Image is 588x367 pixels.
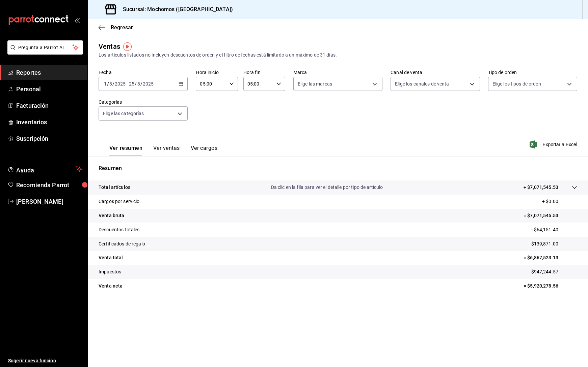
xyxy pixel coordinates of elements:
span: Recomienda Parrot [16,180,82,190]
button: Ver resumen [109,145,142,156]
span: Elige las marcas [298,80,332,87]
label: Canal de venta [391,70,480,75]
p: Venta neta [99,282,123,290]
label: Categorías [99,100,188,104]
input: -- [129,81,135,87]
span: Elige las categorías [103,110,144,117]
input: ---- [142,81,154,87]
p: + $7,071,545.53 [524,184,558,191]
label: Tipo de orden [488,70,577,75]
label: Hora inicio [196,70,238,75]
p: = $6,867,523.13 [524,254,577,261]
label: Marca [293,70,382,75]
img: Tooltip marker [123,42,132,51]
button: open_drawer_menu [74,18,80,23]
button: Exportar a Excel [531,140,577,148]
p: = $5,920,278.56 [524,282,577,290]
label: Hora fin [243,70,285,75]
input: -- [109,81,112,87]
button: Ver cargos [191,145,218,156]
button: Pregunta a Parrot AI [7,40,83,55]
span: Pregunta a Parrot AI [18,44,73,51]
p: = $7,071,545.53 [524,212,577,219]
button: Ver ventas [153,145,180,156]
p: Impuestos [99,268,121,275]
p: Venta total [99,254,123,261]
p: + $0.00 [542,198,577,205]
p: Total artículos [99,184,130,191]
span: Inventarios [16,118,82,127]
input: ---- [114,81,126,87]
span: Regresar [111,24,133,31]
input: -- [104,81,107,87]
p: Da clic en la fila para ver el detalle por tipo de artículo [271,184,383,191]
span: / [112,81,114,87]
input: -- [137,81,140,87]
p: Venta bruta [99,212,124,219]
span: Facturación [16,101,82,110]
span: Suscripción [16,134,82,143]
p: Descuentos totales [99,226,139,233]
span: / [140,81,142,87]
span: / [107,81,109,87]
h3: Sucursal: Mochomos ([GEOGRAPHIC_DATA]) [117,5,233,13]
p: Certificados de regalo [99,240,145,247]
span: Sugerir nueva función [8,357,82,364]
span: Ayuda [16,165,73,173]
p: Cargos por servicio [99,198,140,205]
span: Elige los canales de venta [395,80,449,87]
p: - $64,151.40 [531,226,577,233]
label: Fecha [99,70,188,75]
p: - $139,871.00 [529,240,577,247]
div: Los artículos listados no incluyen descuentos de orden y el filtro de fechas está limitado a un m... [99,52,577,59]
span: Elige los tipos de orden [492,80,541,87]
button: Regresar [99,24,133,31]
span: - [127,81,128,87]
div: Ventas [99,41,120,52]
div: navigation tabs [109,145,217,156]
p: - $947,244.57 [529,268,577,275]
span: Reportes [16,68,82,77]
span: Personal [16,85,82,94]
span: [PERSON_NAME] [16,197,82,206]
span: / [135,81,137,87]
p: Resumen [99,164,577,172]
a: Pregunta a Parrot AI [5,49,83,56]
